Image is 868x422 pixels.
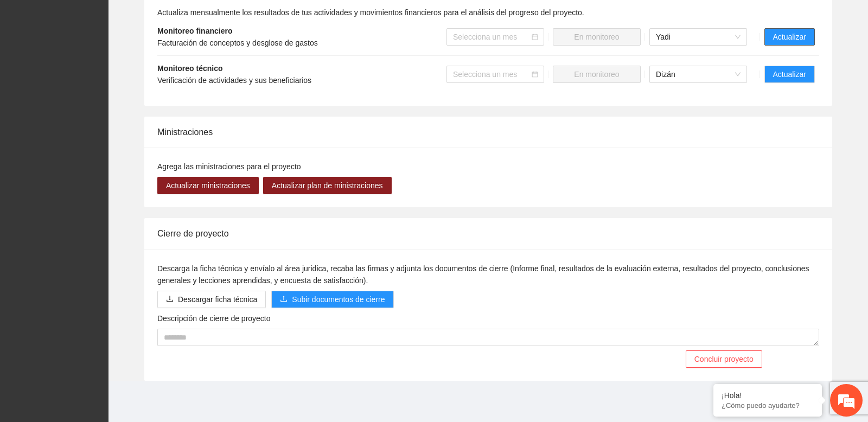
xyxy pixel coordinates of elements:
span: Actualiza mensualmente los resultados de tus actividades y movimientos financieros para el anális... [157,8,584,17]
button: Concluir proyecto [686,350,762,368]
div: Ministraciones [157,117,819,148]
span: calendar [532,34,538,40]
a: Actualizar plan de ministraciones [263,181,392,190]
button: Actualizar [764,66,815,83]
span: Subir documentos de cierre [292,293,385,305]
span: Facturación de conceptos y desglose de gastos [157,39,318,47]
span: Verificación de actividades y sus beneficiarios [157,76,311,85]
span: Concluir proyecto [694,353,754,365]
textarea: Descripción de cierre de proyecto [157,329,819,346]
p: ¿Cómo puedo ayudarte? [722,401,814,410]
a: downloadDescargar ficha técnica [157,295,266,304]
strong: Monitoreo técnico [157,64,223,73]
label: Descripción de cierre de proyecto [157,312,271,324]
div: Chatee con nosotros ahora [56,55,182,69]
span: Descargar ficha técnica [178,293,257,305]
span: Yadi [656,29,741,45]
div: Minimizar ventana de chat en vivo [178,5,204,31]
span: Actualizar ministraciones [166,180,250,191]
span: Actualizar [773,68,806,80]
span: uploadSubir documentos de cierre [271,295,393,304]
button: Actualizar ministraciones [157,177,259,194]
button: uploadSubir documentos de cierre [271,291,393,308]
span: Estamos en línea. [63,145,150,254]
span: download [166,295,174,304]
strong: Monitoreo financiero [157,27,232,35]
span: Descarga la ficha técnica y envíalo al área juridica, recaba las firmas y adjunta los documentos ... [157,264,809,285]
span: calendar [532,71,538,78]
button: Actualizar [764,28,815,46]
div: ¡Hola! [722,391,814,400]
span: Dizán [656,66,741,82]
a: Actualizar ministraciones [157,181,259,190]
span: Actualizar plan de ministraciones [272,180,383,191]
span: Actualizar [773,31,806,43]
button: downloadDescargar ficha técnica [157,291,266,308]
textarea: Escriba su mensaje y pulse “Intro” [5,296,207,334]
button: Actualizar plan de ministraciones [263,177,392,194]
div: Cierre de proyecto [157,218,819,249]
span: Agrega las ministraciones para el proyecto [157,162,301,171]
span: upload [280,295,288,304]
